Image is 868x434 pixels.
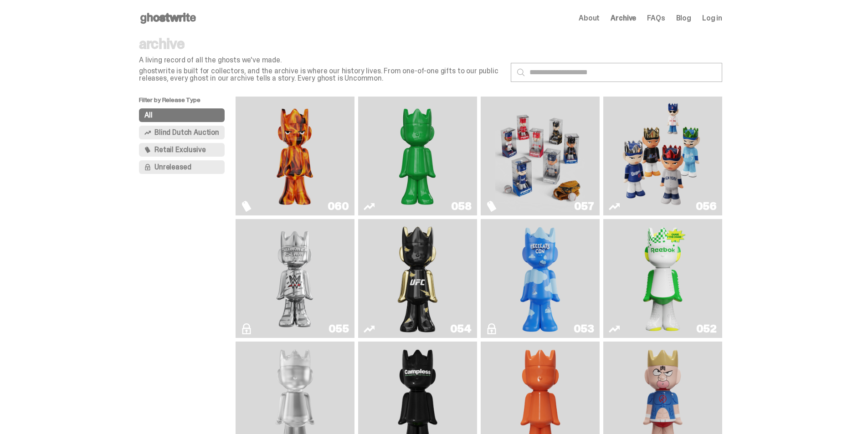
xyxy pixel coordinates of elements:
a: Game Face (2025) [609,100,717,212]
a: Court Victory [609,223,717,334]
button: Unreleased [139,160,225,174]
div: 054 [450,323,472,334]
a: Schrödinger's ghost: Sunday Green [364,100,472,212]
img: Always On Fire [250,100,339,212]
button: All [139,108,225,122]
a: Game Face (2025) [486,100,594,212]
button: Blind Dutch Auction [139,126,225,139]
div: 052 [696,323,717,334]
a: Always On Fire [241,100,349,212]
a: I Was There SummerSlam [241,223,349,334]
img: Game Face (2025) [495,100,585,212]
img: Game Face (2025) [618,100,707,212]
p: Filter by Release Type [139,97,236,108]
a: Archive [611,15,636,22]
div: 055 [329,323,349,334]
img: Court Victory [639,223,687,334]
button: Retail Exclusive [139,143,225,157]
span: Blind Dutch Auction [154,129,219,136]
a: About [579,15,600,22]
p: A living record of all the ghosts we've made. [139,56,503,64]
span: Unreleased [154,163,191,171]
div: 057 [574,201,594,212]
p: ghostwrite is built for collectors, and the archive is where our history lives. From one-of-one g... [139,67,503,82]
span: All [144,112,153,119]
img: Schrödinger's ghost: Sunday Green [373,100,462,212]
div: 056 [696,201,717,212]
div: 053 [574,323,594,334]
p: archive [139,36,503,51]
a: Log in [702,15,722,22]
a: ghooooost [486,223,594,334]
img: Ruby [394,223,442,334]
img: ghooooost [516,223,565,334]
a: FAQs [647,15,665,22]
img: I Was There SummerSlam [250,223,339,334]
div: 058 [451,201,472,212]
a: Blog [676,15,691,22]
span: Retail Exclusive [154,146,205,153]
div: 060 [328,201,349,212]
a: Ruby [364,223,472,334]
